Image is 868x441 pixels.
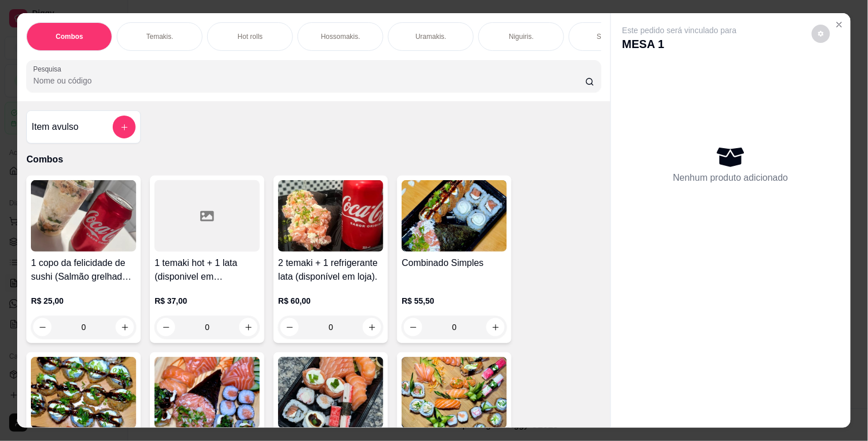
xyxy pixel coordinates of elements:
[623,25,737,36] p: Este pedido será vinculado para
[157,318,175,336] button: decrease-product-quantity
[402,295,507,307] p: R$ 55,50
[673,171,788,185] p: Nenhum produto adicionado
[154,357,260,428] img: product-image
[278,180,383,252] img: product-image
[26,153,601,166] p: Combos
[237,32,263,41] p: Hot rolls
[402,256,507,270] h4: Combinado Simples
[278,256,383,284] h4: 2 temaki + 1 refrigerante lata (disponível em loja).
[116,318,134,336] button: increase-product-quantity
[154,295,260,307] p: R$ 37,00
[278,295,383,307] p: R$ 60,00
[31,295,136,307] p: R$ 25,00
[33,75,585,86] input: Pesquisa
[597,32,627,41] p: Sashimis.
[31,357,136,428] img: product-image
[33,64,65,74] label: Pesquisa
[402,180,507,252] img: product-image
[623,36,737,52] p: MESA 1
[31,120,78,134] h4: Item avulso
[113,116,136,138] button: add-separate-item
[509,32,534,41] p: Niguiris.
[31,180,136,252] img: product-image
[33,318,51,336] button: decrease-product-quantity
[830,15,849,34] button: Close
[812,25,830,43] button: decrease-product-quantity
[278,357,383,428] img: product-image
[31,256,136,284] h4: 1 copo da felicidade de sushi (Salmão grelhado) 200ml + 1 lata (disponivel em [GEOGRAPHIC_DATA])
[239,318,257,336] button: increase-product-quantity
[415,32,446,41] p: Uramakis.
[321,32,360,41] p: Hossomakis.
[146,32,173,41] p: Temakis.
[402,357,507,428] img: product-image
[154,256,260,284] h4: 1 temaki hot + 1 lata (disponivel em [GEOGRAPHIC_DATA])
[56,32,83,41] p: Combos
